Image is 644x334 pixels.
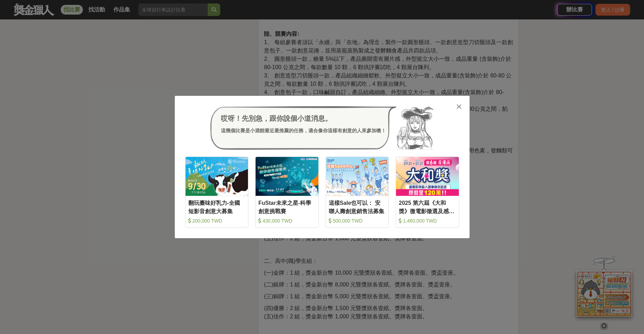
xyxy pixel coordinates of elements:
[255,157,319,228] a: Cover ImageFuStar未來之星-科學創意挑戰賽 430,000 TWD
[326,157,389,195] img: Cover Image
[186,157,248,195] img: Cover Image
[221,113,386,124] div: 哎呀！先別急，跟你說個小道消息。
[188,199,246,215] div: 翻玩臺味好乳力-全國短影音創意大募集
[399,217,456,224] div: 1,460,000 TWD
[329,199,386,215] div: 這樣Sale也可以： 安聯人壽創意銷售法募集
[258,199,316,215] div: FuStar未來之星-科學創意挑戰賽
[326,157,389,228] a: Cover Image這樣Sale也可以： 安聯人壽創意銷售法募集 500,000 TWD
[221,127,386,134] div: 這幾個比賽是小酒館最近最推薦的任務，適合像你這樣有創意的人來參加噢！
[396,157,459,228] a: Cover Image2025 第六屆《大和獎》微電影徵選及感人實事分享 1,460,000 TWD
[256,157,318,195] img: Cover Image
[399,199,456,215] div: 2025 第六屆《大和獎》微電影徵選及感人實事分享
[185,157,249,228] a: Cover Image翻玩臺味好乳力-全國短影音創意大募集 200,000 TWD
[329,217,386,224] div: 500,000 TWD
[396,157,459,195] img: Cover Image
[258,217,316,224] div: 430,000 TWD
[188,217,246,224] div: 200,000 TWD
[396,106,434,150] img: Avatar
